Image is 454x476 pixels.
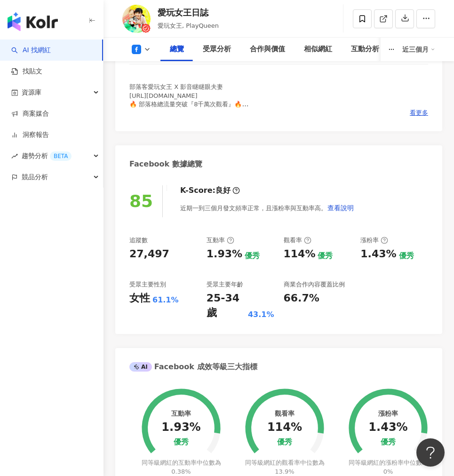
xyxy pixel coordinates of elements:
div: 優秀 [399,251,414,261]
div: 61.1% [152,295,179,305]
div: 85 [129,191,153,211]
span: 趨勢分析 [22,145,72,167]
div: 66.7% [284,291,319,306]
div: AI [129,362,152,372]
div: 27,497 [129,247,169,262]
span: 愛玩女王, PlayQueen [158,22,219,29]
img: KOL Avatar [122,5,151,33]
a: searchAI 找網紅 [11,46,51,55]
div: 觀看率 [275,410,295,417]
span: 13.9% [275,468,294,475]
span: 查看說明 [327,204,354,212]
div: 114% [267,421,302,434]
div: Facebook 成效等級三大指標 [129,362,257,372]
div: 女性 [129,291,150,306]
div: 同等級網紅的互動率中位數為 [140,459,223,476]
a: 洞察報告 [11,130,49,140]
span: 資源庫 [22,82,41,103]
div: 優秀 [245,251,260,261]
img: logo [8,12,58,31]
span: 看更多 [410,109,428,117]
div: 同等級網紅的漲粉率中位數為 [347,459,430,476]
div: 1.43% [360,247,396,262]
div: 優秀 [174,438,189,447]
div: 近期一到三個月發文頻率正常，且漲粉率與互動率高。 [180,198,354,217]
div: Facebook 數據總覽 [129,159,202,169]
div: 114% [284,247,316,262]
div: 漲粉率 [360,236,388,245]
div: 優秀 [381,438,396,447]
iframe: Help Scout Beacon - Open [416,438,445,467]
div: 25-34 歲 [207,291,246,320]
div: 1.93% [161,421,200,434]
div: 同等級網紅的觀看率中位數為 [244,459,326,476]
div: 互動分析 [351,44,379,55]
div: 1.43% [368,421,407,434]
div: 互動率 [171,410,191,417]
span: 0.38% [171,468,191,475]
span: 0% [383,468,393,475]
div: BETA [50,151,72,161]
div: 愛玩女王日誌 [158,7,219,18]
div: 漲粉率 [378,410,398,417]
div: 總覽 [170,44,184,55]
div: 觀看率 [284,236,311,245]
a: 找貼文 [11,67,42,76]
a: 商案媒合 [11,109,49,119]
button: 查看說明 [327,198,354,217]
div: 優秀 [277,438,292,447]
div: 近三個月 [402,42,435,57]
div: 受眾分析 [203,44,231,55]
div: 互動率 [207,236,234,245]
div: 追蹤數 [129,236,148,245]
div: 受眾主要年齡 [207,280,243,289]
div: 商業合作內容覆蓋比例 [284,280,345,289]
div: 43.1% [248,309,274,320]
div: 合作與價值 [250,44,285,55]
div: 相似網紅 [304,44,332,55]
div: K-Score : [180,185,240,196]
div: 優秀 [318,251,333,261]
div: 受眾主要性別 [129,280,166,289]
span: 競品分析 [22,167,48,188]
span: 部落客愛玩女王 X 影音瞇瞇眼夫妻 [URL][DOMAIN_NAME] 🔥 部落格總流量突破『8千萬次觀看』🔥 🔥 IG/TK短影音流量破『1千萬次觀看』 🔥 🔥 熱血島『認證創作者』 🔥 [129,83,248,125]
span: rise [11,153,18,159]
div: 良好 [215,185,231,196]
div: 1.93% [207,247,242,262]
